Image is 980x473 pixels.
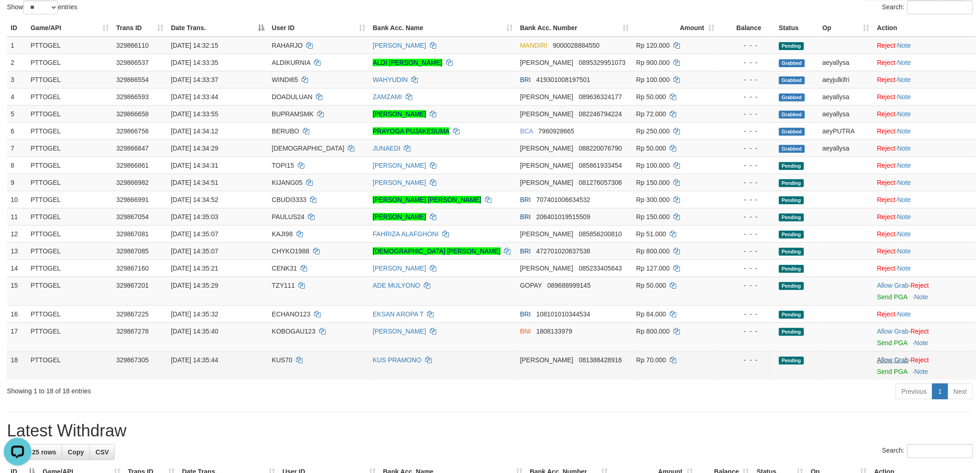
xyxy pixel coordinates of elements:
span: [PERSON_NAME] [520,356,573,364]
input: Search: [907,444,973,458]
span: Pending [779,265,804,273]
th: Op: activate to sort column ascending [819,19,873,37]
th: ID [7,19,27,37]
td: 6 [7,122,27,139]
a: [PERSON_NAME] [373,265,426,272]
a: Reject [877,179,896,186]
a: Reject [877,93,896,101]
span: CENK31 [272,265,297,272]
span: [PERSON_NAME] [520,93,573,101]
span: Copy 707401006634532 to clipboard [536,196,591,203]
div: - - - [722,281,772,290]
td: PTTOGEL [27,242,113,259]
a: Note [915,339,929,347]
td: PTTOGEL [27,259,113,277]
a: Reject [911,328,929,335]
span: Grabbed [779,128,805,136]
div: - - - [722,178,772,187]
a: ADE MULYONO [373,282,420,289]
div: - - - [722,109,772,119]
a: Note [898,310,911,318]
td: · [873,351,976,380]
a: JUNAEDI [373,145,401,152]
td: 5 [7,105,27,122]
th: Trans ID: activate to sort column ascending [113,19,167,37]
span: KAJI98 [272,230,293,238]
a: Note [898,42,911,49]
td: · [873,242,976,259]
a: [PERSON_NAME] [373,179,426,186]
span: [DATE] 14:35:32 [171,310,218,318]
span: [DATE] 14:33:44 [171,93,218,101]
div: - - - [722,58,772,67]
a: WAHYUDIN [373,76,408,83]
td: 9 [7,174,27,191]
td: PTTOGEL [27,305,113,322]
span: Grabbed [779,59,805,67]
td: PTTOGEL [27,174,113,191]
span: CBUDI3333 [272,196,307,203]
span: GOPAY [520,282,542,289]
span: TOPI15 [272,162,294,169]
a: Send PGA [877,368,907,375]
div: - - - [722,212,772,221]
span: 329867278 [116,328,149,335]
td: · [873,88,976,105]
td: · [873,259,976,277]
a: Note [915,293,929,301]
a: Reject [911,282,929,289]
a: Note [898,196,911,203]
td: aeyallysa [819,88,873,105]
td: 15 [7,277,27,305]
a: Reject [877,310,896,318]
span: Rp 50.000 [636,93,666,101]
span: [DATE] 14:34:52 [171,196,218,203]
span: Pending [779,214,804,221]
span: Copy 7960928665 to clipboard [539,127,575,135]
button: Open LiveChat chat widget [4,4,31,32]
a: Reject [877,162,896,169]
div: - - - [722,75,772,84]
th: Balance [718,19,775,37]
label: Show entries [7,0,77,14]
span: [DEMOGRAPHIC_DATA] [272,145,345,152]
div: - - - [722,246,772,256]
span: 329866756 [116,127,149,135]
span: 329866982 [116,179,149,186]
span: [PERSON_NAME] [520,265,573,272]
td: PTTOGEL [27,351,113,380]
span: Pending [779,42,804,50]
span: Rp 150.000 [636,179,670,186]
span: 329867201 [116,282,149,289]
td: PTTOGEL [27,191,113,208]
a: Note [898,59,911,66]
span: 329866991 [116,196,149,203]
td: PTTOGEL [27,139,113,157]
a: [PERSON_NAME] [373,213,426,221]
a: Note [898,179,911,186]
td: · [873,191,976,208]
td: PTTOGEL [27,37,113,54]
span: 329867225 [116,310,149,318]
span: Rp 50.000 [636,282,666,289]
a: Copy [62,444,90,460]
span: Rp 50.000 [636,145,666,152]
span: RAHARJO [272,42,303,49]
span: [DATE] 14:34:29 [171,145,218,152]
label: Search: [882,0,973,14]
td: 11 [7,208,27,225]
td: 1 [7,37,27,54]
span: Rp 250.000 [636,127,670,135]
span: Copy 089636324177 to clipboard [579,93,622,101]
th: Bank Acc. Number: activate to sort column ascending [516,19,633,37]
span: KIJANG05 [272,179,302,186]
span: KOBOGAU123 [272,328,315,335]
span: BERUBO [272,127,299,135]
span: 329866593 [116,93,149,101]
span: Rp 100.000 [636,162,670,169]
a: Allow Grab [877,328,909,335]
span: Copy 081276057306 to clipboard [579,179,622,186]
span: Copy 1808133979 to clipboard [536,328,572,335]
td: 17 [7,322,27,351]
span: [DATE] 14:35:03 [171,213,218,221]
